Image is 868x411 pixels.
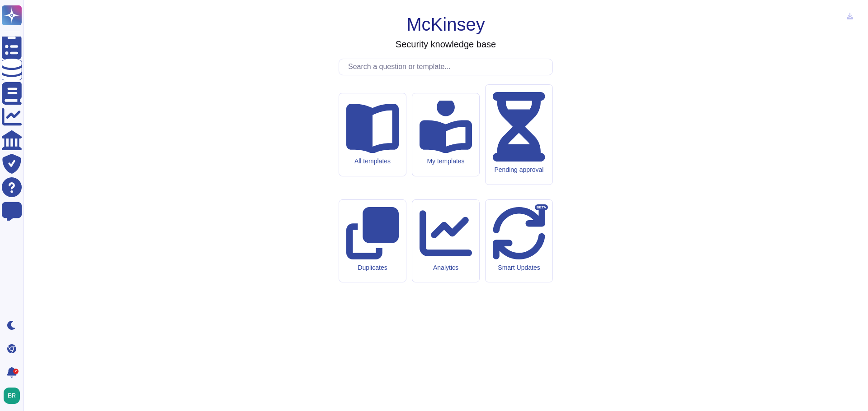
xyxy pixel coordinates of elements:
div: Duplicates [346,264,399,272]
div: Analytics [420,264,472,272]
h1: McKinsey [406,14,485,35]
div: 2 [13,369,19,374]
button: user [2,386,26,406]
div: BETA [535,204,548,211]
div: Pending approval [493,166,545,174]
img: user [4,388,20,404]
input: Search a question or template... [344,59,552,75]
div: Smart Updates [493,264,545,272]
h3: Security knowledge base [396,39,496,50]
div: My templates [420,157,472,165]
div: All templates [346,157,399,165]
